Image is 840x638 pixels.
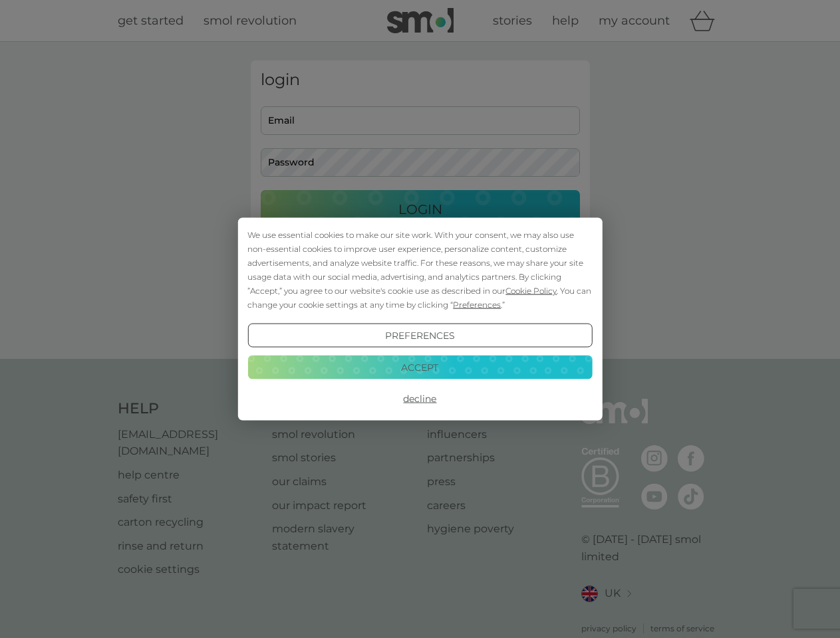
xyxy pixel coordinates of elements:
[247,355,592,379] button: Accept
[247,387,592,411] button: Decline
[247,324,592,348] button: Preferences
[453,300,501,310] span: Preferences
[505,286,557,296] span: Cookie Policy
[247,228,592,312] div: We use essential cookies to make our site work. With your consent, we may also use non-essential ...
[237,218,602,421] div: Cookie Consent Prompt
